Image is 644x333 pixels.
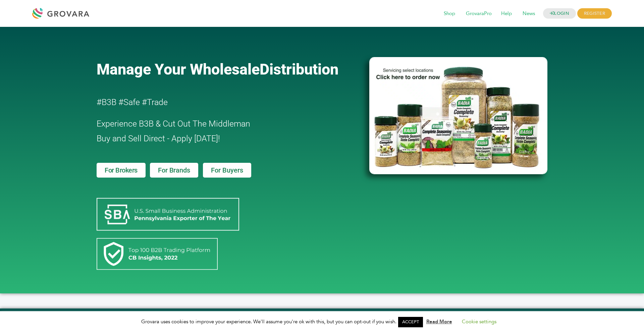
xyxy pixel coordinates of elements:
[439,10,460,17] a: Shop
[211,167,243,174] span: For Buyers
[97,95,331,110] h2: #B3B #Safe #Trade
[461,7,496,20] span: GrovaraPro
[439,7,460,20] span: Shop
[203,163,251,178] a: For Buyers
[426,318,452,325] a: Read More
[462,318,496,325] a: Cookie settings
[97,134,220,143] span: Buy and Sell Direct - Apply [DATE]!
[105,167,138,174] span: For Brokers
[150,163,198,178] a: For Brands
[577,8,612,19] span: REGISTER
[97,60,358,78] a: Manage Your WholesaleDistribution
[543,8,576,19] a: LOGIN
[97,163,146,178] a: For Brokers
[141,318,503,325] span: Grovara uses cookies to improve your experience. We'll assume you're ok with this, but you can op...
[97,119,250,129] span: Experience B3B & Cut Out The Middleman
[97,60,260,78] span: Manage Your Wholesale
[496,10,517,17] a: Help
[496,7,517,20] span: Help
[518,7,540,20] span: News
[260,60,338,78] span: Distribution
[158,167,190,174] span: For Brands
[461,10,496,17] a: GrovaraPro
[398,317,423,327] a: ACCEPT
[518,10,540,17] a: News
